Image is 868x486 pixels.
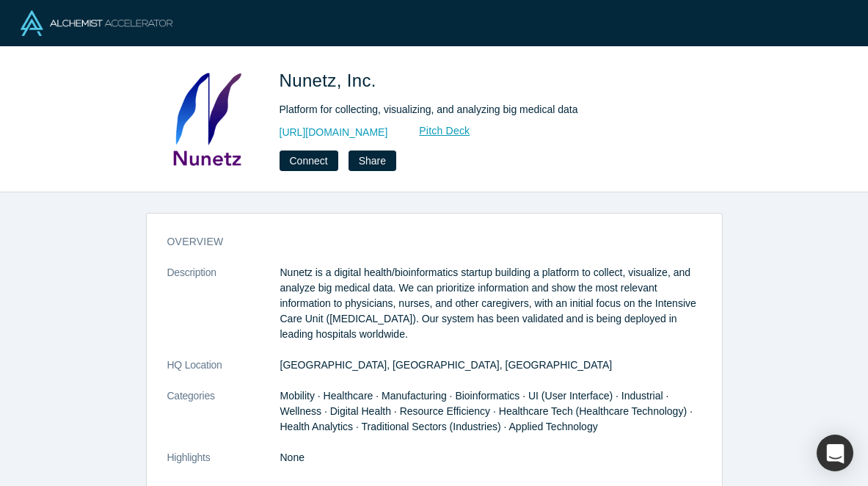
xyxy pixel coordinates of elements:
a: Pitch Deck [403,123,470,139]
span: Nunetz, Inc. [280,70,382,90]
dt: Highlights [167,450,280,481]
p: None [280,450,701,465]
img: Alchemist Logo [21,10,172,36]
div: Platform for collecting, visualizing, and analyzing big medical data [280,102,690,117]
h3: overview [167,234,681,250]
dt: HQ Location [167,358,280,388]
dt: Categories [167,388,280,450]
a: [URL][DOMAIN_NAME] [280,125,388,140]
dt: Description [167,265,280,358]
p: Nunetz is a digital health/bioinformatics startup building a platform to collect, visualize, and ... [280,265,701,342]
img: Nunetz, Inc.'s Logo [156,68,259,170]
span: Mobility · Healthcare · Manufacturing · Bioinformatics · UI (User Interface) · Industrial · Welln... [280,390,693,432]
dd: [GEOGRAPHIC_DATA], [GEOGRAPHIC_DATA], [GEOGRAPHIC_DATA] [280,358,701,373]
button: Connect [280,150,338,171]
button: Share [349,150,396,171]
